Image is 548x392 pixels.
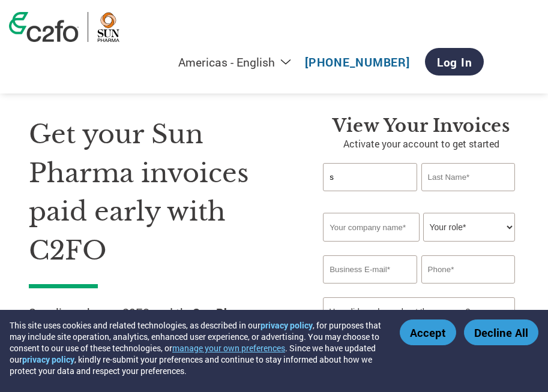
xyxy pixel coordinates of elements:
input: Invalid Email format [323,255,417,284]
div: This site uses cookies and related technologies, as described in our , for purposes that may incl... [10,319,382,376]
a: Log In [425,48,484,76]
input: First Name* [323,163,417,191]
select: Title/Role [423,213,515,242]
a: privacy policy [260,319,313,331]
input: Your company name* [323,213,420,242]
div: Invalid first name or first name is too long [323,192,417,208]
button: Decline All [464,319,538,345]
p: Suppliers choose C2FO and the to get paid faster and put more cash into their business. You selec... [29,304,287,391]
button: Accept [400,319,456,345]
img: Sun Pharma [97,12,119,42]
a: [PHONE_NUMBER] [305,55,410,70]
button: manage your own preferences [172,342,285,354]
div: Inavlid Email Address [323,285,417,293]
input: Phone* [421,255,516,284]
a: privacy policy [22,354,74,365]
img: c2fo logo [9,12,79,42]
h1: Get your Sun Pharma invoices paid early with C2FO [29,115,287,270]
div: Inavlid Phone Number [421,285,516,293]
p: Activate your account to get started [323,137,519,151]
div: Invalid last name or last name is too long [421,192,516,208]
div: Invalid company name or company name is too long [323,243,515,251]
input: Last Name* [421,163,516,191]
h3: View your invoices [323,115,519,137]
